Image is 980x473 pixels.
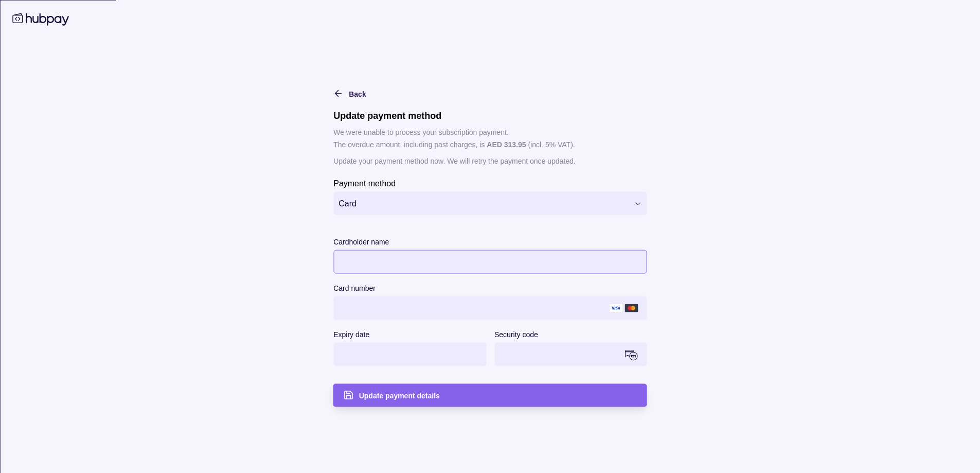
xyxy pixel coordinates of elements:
p: Update your payment method now. We will retry the payment once updated. [333,155,647,166]
label: Expiry date [333,328,369,340]
span: Update payment details [359,392,440,400]
p: The overdue amount, including past charges, is (incl. 5% VAT). [333,138,647,150]
p: Payment method [333,179,396,187]
p: AED 313.95 [487,140,526,148]
p: We were unable to process your subscription payment. [333,126,647,137]
h1: Update payment method [333,110,647,121]
label: Security code [494,328,538,340]
button: Back [333,87,366,99]
button: Update payment details [333,383,647,407]
label: Card number [333,282,376,294]
label: Payment method [333,177,396,189]
span: Back [349,90,366,98]
label: Cardholder name [333,235,389,248]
